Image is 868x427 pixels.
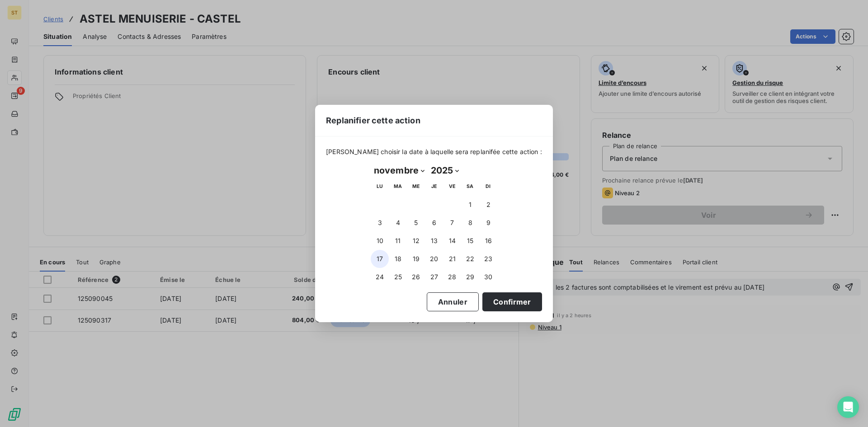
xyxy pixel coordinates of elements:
[479,196,497,214] button: 2
[407,250,425,268] button: 19
[479,214,497,232] button: 9
[461,250,479,268] button: 22
[837,396,859,418] div: Open Intercom Messenger
[461,178,479,196] th: samedi
[371,268,389,286] button: 24
[326,114,420,127] span: Replanifier cette action
[389,232,407,250] button: 11
[425,268,443,286] button: 27
[371,250,389,268] button: 17
[425,250,443,268] button: 20
[443,232,461,250] button: 14
[482,292,542,311] button: Confirmer
[371,232,389,250] button: 10
[479,178,497,196] th: dimanche
[443,250,461,268] button: 21
[461,214,479,232] button: 8
[389,250,407,268] button: 18
[371,178,389,196] th: lundi
[461,232,479,250] button: 15
[389,178,407,196] th: mardi
[427,292,479,311] button: Annuler
[371,214,389,232] button: 3
[407,232,425,250] button: 12
[443,178,461,196] th: vendredi
[407,214,425,232] button: 5
[425,178,443,196] th: jeudi
[407,268,425,286] button: 26
[425,214,443,232] button: 6
[389,268,407,286] button: 25
[389,214,407,232] button: 4
[326,147,542,156] span: [PERSON_NAME] choisir la date à laquelle sera replanifée cette action :
[479,268,497,286] button: 30
[479,232,497,250] button: 16
[407,178,425,196] th: mercredi
[443,268,461,286] button: 28
[461,196,479,214] button: 1
[443,214,461,232] button: 7
[461,268,479,286] button: 29
[425,232,443,250] button: 13
[479,250,497,268] button: 23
